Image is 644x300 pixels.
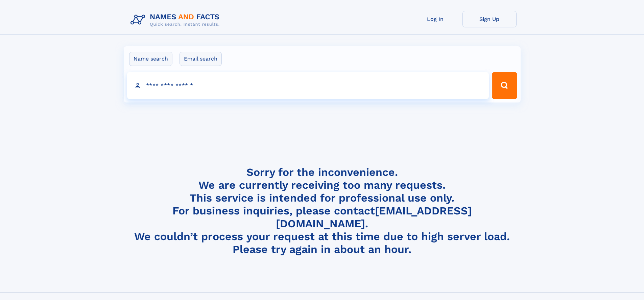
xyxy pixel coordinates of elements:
[276,204,472,230] a: [EMAIL_ADDRESS][DOMAIN_NAME]
[462,11,517,27] a: Sign Up
[128,166,517,256] h4: Sorry for the inconvenience. We are currently receiving too many requests. This service is intend...
[408,11,462,27] a: Log In
[180,52,222,66] label: Email search
[128,11,225,29] img: Logo Names and Facts
[129,52,172,66] label: Name search
[492,72,517,99] button: Search Button
[127,72,489,99] input: search input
